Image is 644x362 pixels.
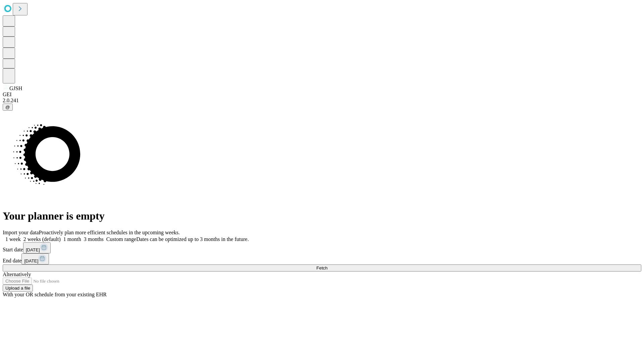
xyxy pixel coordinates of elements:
div: GEI [3,92,641,98]
button: Fetch [3,264,641,271]
span: GJSH [9,85,22,91]
span: Fetch [316,265,327,270]
span: 1 month [63,236,81,242]
span: With your OR schedule from your existing EHR [3,292,107,297]
div: End date [3,253,641,264]
span: [DATE] [26,247,40,252]
div: 2.0.241 [3,98,641,104]
button: [DATE] [23,242,51,253]
button: Upload a file [3,285,33,292]
span: Alternatively [3,271,31,277]
span: Import your data [3,230,39,235]
span: Proactively plan more efficient schedules in the upcoming weeks. [39,230,180,235]
span: @ [5,105,10,110]
div: Start date [3,242,641,253]
span: Custom range [106,236,136,242]
button: @ [3,104,13,111]
button: [DATE] [21,253,49,264]
span: 1 week [5,236,21,242]
span: 2 weeks (default) [23,236,61,242]
span: 3 months [84,236,104,242]
h1: Your planner is empty [3,210,641,222]
span: [DATE] [24,258,38,263]
span: Dates can be optimized up to 3 months in the future. [136,236,249,242]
